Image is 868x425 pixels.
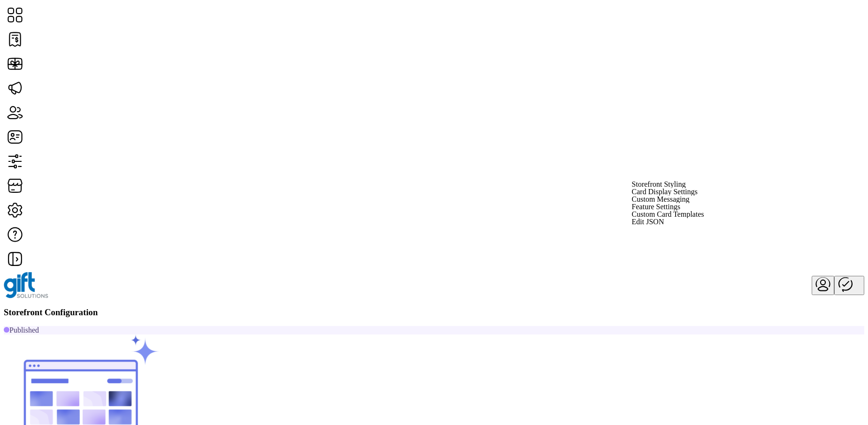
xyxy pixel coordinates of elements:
[632,203,680,211] span: Feature Settings
[632,196,689,203] span: Custom Messaging
[632,211,735,218] li: Custom Card Templates
[632,188,697,196] span: Card Display Settings
[632,181,735,188] li: Storefront Styling
[812,276,834,295] button: menu
[632,218,664,226] span: Edit JSON
[632,196,735,203] li: Custom Messaging
[834,276,864,295] button: Publisher Panel
[4,307,864,318] h3: Storefront Configuration
[9,326,39,334] span: Published
[632,211,704,218] span: Custom Card Templates
[632,188,735,196] li: Card Display Settings
[632,218,735,226] li: Edit JSON
[632,203,735,211] li: Feature Settings
[4,272,48,298] img: logo
[632,181,685,188] span: Storefront Styling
